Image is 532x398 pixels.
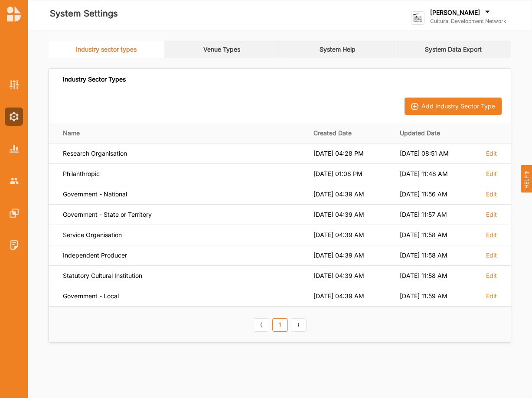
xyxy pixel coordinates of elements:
img: System Settings [10,112,19,121]
div: Industry Sector Types [63,75,126,83]
a: System Logs [5,236,23,254]
img: logo [411,11,424,25]
label: Edit [486,272,497,280]
div: Independent Producer [63,251,301,259]
div: [DATE] 11:59 AM [400,292,474,300]
div: [DATE] 01:08 PM [313,170,388,178]
a: System Help [280,41,396,58]
img: System Reports [10,145,19,152]
a: Accounts & Users [5,172,23,190]
div: [DATE] 11:48 AM [400,170,474,178]
a: Previous item [254,318,269,332]
a: 1 [272,318,288,332]
div: Statutory Cultural Institution [63,272,301,280]
label: Edit [486,251,497,259]
img: System Logs [10,240,19,249]
button: iconAdd Industry Sector Type [405,98,502,115]
label: Edit [486,170,497,178]
label: Edit [486,211,497,219]
div: Philanthropic [63,170,301,178]
a: Next item [291,318,307,332]
a: Venue Types [164,41,280,58]
div: [DATE] 11:58 AM [400,231,474,239]
div: Research Organisation [63,150,301,157]
div: [DATE] 11:58 AM [400,251,474,259]
img: Activity Settings [10,80,19,89]
label: Edit [486,231,497,239]
label: Edit [486,292,497,300]
div: [DATE] 08:51 AM [400,150,474,157]
label: System Settings [50,7,118,21]
div: [DATE] 04:39 AM [313,190,388,198]
img: logo [7,6,21,22]
label: Edit [486,150,497,157]
div: Add Industry Sector Type [421,102,495,110]
div: Government - Local [63,292,301,300]
img: Accounts & Users [10,178,19,183]
div: Government - National [63,190,301,198]
label: [PERSON_NAME] [430,9,480,16]
div: [DATE] 04:28 PM [313,150,388,157]
th: Name [49,123,307,143]
div: [DATE] 04:39 AM [313,251,388,259]
div: [DATE] 11:56 AM [400,190,474,198]
div: [DATE] 11:58 AM [400,272,474,280]
img: Features [10,209,19,218]
div: [DATE] 04:39 AM [313,272,388,280]
a: System Settings [5,108,23,126]
img: icon [411,103,419,111]
th: Updated Date [394,123,480,143]
div: Pagination Navigation [252,317,308,332]
a: System Data Export [395,41,511,58]
div: [DATE] 11:57 AM [400,211,474,219]
a: Industry sector types [49,41,164,58]
div: Service Organisation [63,231,301,239]
th: Created Date [307,123,394,143]
label: Edit [486,190,497,198]
label: Cultural Development Network [430,18,506,25]
a: System Reports [5,140,23,158]
div: [DATE] 04:39 AM [313,231,388,239]
div: [DATE] 04:39 AM [313,211,388,219]
div: [DATE] 04:39 AM [313,292,388,300]
a: Activity Settings [5,75,23,94]
a: Features [5,204,23,222]
div: Government - State or Territory [63,211,301,219]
